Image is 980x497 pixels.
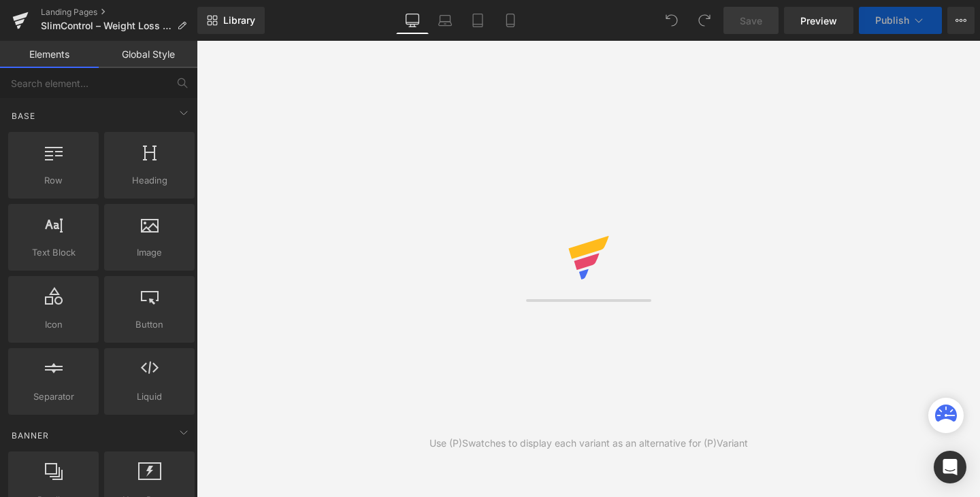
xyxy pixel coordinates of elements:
[41,20,171,31] span: SlimControl – Weight Loss Made Easy
[859,7,942,34] button: Publish
[947,7,975,34] button: More
[12,245,95,260] span: Text Block
[875,15,909,26] span: Publish
[740,14,762,28] span: Save
[658,7,685,34] button: Undo
[41,7,197,18] a: Landing Pages
[12,390,95,404] span: Separator
[691,7,718,34] button: Redo
[800,14,837,28] span: Preview
[197,7,265,34] a: New Library
[784,7,853,34] a: Preview
[108,173,191,188] span: Heading
[108,245,191,260] span: Image
[934,451,966,483] div: Open Intercom Messenger
[99,41,197,68] a: Global Style
[429,436,748,451] div: Use (P)Swatches to display each variant as an alternative for (P)Variant
[12,318,95,332] span: Icon
[108,318,191,332] span: Button
[396,7,429,34] a: Desktop
[10,429,50,442] span: Banner
[461,7,494,34] a: Tablet
[494,7,527,34] a: Mobile
[12,173,95,188] span: Row
[223,14,255,27] span: Library
[10,109,37,122] span: Base
[108,390,191,404] span: Liquid
[429,7,461,34] a: Laptop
